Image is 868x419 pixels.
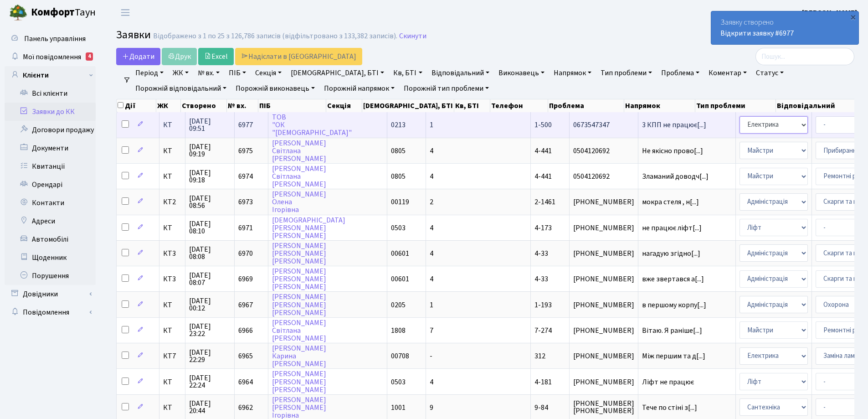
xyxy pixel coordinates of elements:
span: [DATE] 08:56 [189,195,231,209]
a: Виконавець [495,65,548,81]
span: [DATE] 23:22 [189,323,231,337]
span: [PHONE_NUMBER] [573,224,634,232]
span: Вітаю. Я раніше[...] [642,326,702,336]
span: 4 [430,146,433,156]
a: Повідомлення [5,303,96,321]
span: Мої повідомлення [23,52,81,62]
a: [PERSON_NAME]Карина[PERSON_NAME] [272,343,326,369]
span: 4 [430,171,433,181]
span: [PHONE_NUMBER] [573,301,634,309]
a: Контакти [5,194,96,212]
span: 00601 [391,274,409,284]
span: Додати [122,52,154,62]
b: [PERSON_NAME] [802,8,857,18]
span: 4 [430,377,433,387]
span: КТ [163,378,181,386]
a: Тип проблеми [597,65,656,81]
b: Комфорт [31,5,75,20]
span: 0673547347 [573,121,634,129]
th: Телефон [490,99,548,112]
span: 7-274 [534,326,552,336]
span: 0205 [391,300,406,310]
th: Тип проблеми [695,99,776,112]
span: [DATE] 22:29 [189,349,231,363]
span: Тече по стіні з[...] [642,403,697,413]
a: [PERSON_NAME][PERSON_NAME][PERSON_NAME] [272,369,326,395]
span: 6977 [238,120,253,130]
span: 2 [430,197,433,207]
span: 9-84 [534,403,548,413]
span: 0503 [391,223,406,233]
a: Додати [116,48,160,65]
span: Панель управління [24,34,86,44]
span: 3 КПП не працює[...] [642,120,706,130]
span: Не якісно прово[...] [642,146,703,156]
th: ПІБ [258,99,326,112]
img: logo.png [9,4,27,22]
span: 6965 [238,351,253,361]
span: 00708 [391,351,409,361]
a: Статус [752,65,787,81]
a: Порожній напрямок [320,81,398,96]
a: Кв, БТІ [390,65,426,81]
span: [PHONE_NUMBER] [573,327,634,334]
a: Секція [252,65,285,81]
span: 9 [430,403,433,413]
span: [DATE] 09:51 [189,118,231,132]
a: Відкрити заявку #6977 [720,28,794,38]
a: Клієнти [5,66,96,84]
a: ЖК [169,65,192,81]
span: 00119 [391,197,409,207]
a: Адреси [5,212,96,230]
a: Щоденник [5,248,96,267]
span: 4 [430,223,433,233]
a: [PERSON_NAME][PERSON_NAME][PERSON_NAME] [272,266,326,292]
th: Секція [326,99,362,112]
span: [DATE] 08:07 [189,272,231,286]
span: [DATE] 08:10 [189,220,231,235]
span: 4 [430,274,433,284]
span: [DATE] 22:24 [189,374,231,389]
a: [DEMOGRAPHIC_DATA], БТІ [287,65,388,81]
span: 4-33 [534,248,548,259]
span: КТ [163,327,181,334]
span: [DATE] 09:18 [189,169,231,184]
a: Період [132,65,167,81]
span: 6975 [238,146,253,156]
a: Документи [5,139,96,157]
span: 4 [430,248,433,259]
span: 1 [430,300,433,310]
span: КТ [163,224,181,232]
span: 6973 [238,197,253,207]
span: КТ3 [163,250,181,257]
span: 4-181 [534,377,552,387]
span: 0805 [391,171,406,181]
th: Кв, БТІ [454,99,490,112]
span: Ліфт не працює [642,378,732,386]
span: 6966 [238,326,253,336]
span: КТ [163,147,181,155]
a: [PERSON_NAME]Світлана[PERSON_NAME] [272,164,326,189]
span: Зламаний доводч[...] [642,171,709,181]
span: 4-173 [534,223,552,233]
a: Порушення [5,267,96,285]
span: [PHONE_NUMBER] [PHONE_NUMBER] [573,400,634,414]
a: Договори продажу [5,121,96,139]
span: 0504120692 [573,147,634,155]
a: Скинути [399,32,426,41]
a: [PERSON_NAME][PERSON_NAME][PERSON_NAME] [272,292,326,318]
a: Довідники [5,285,96,303]
a: Excel [198,48,234,65]
span: 00601 [391,248,409,259]
span: [PHONE_NUMBER] [573,250,634,257]
span: 4-33 [534,274,548,284]
a: Орендарі [5,176,96,194]
span: КТ2 [163,198,181,206]
span: мокра стеля , н[...] [642,197,699,207]
a: Порожній тип проблеми [400,81,493,96]
th: Створено [181,99,226,112]
span: 6970 [238,248,253,259]
a: [PERSON_NAME][PERSON_NAME][PERSON_NAME] [272,241,326,266]
span: 0504120692 [573,173,634,180]
span: [PHONE_NUMBER] [573,352,634,360]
